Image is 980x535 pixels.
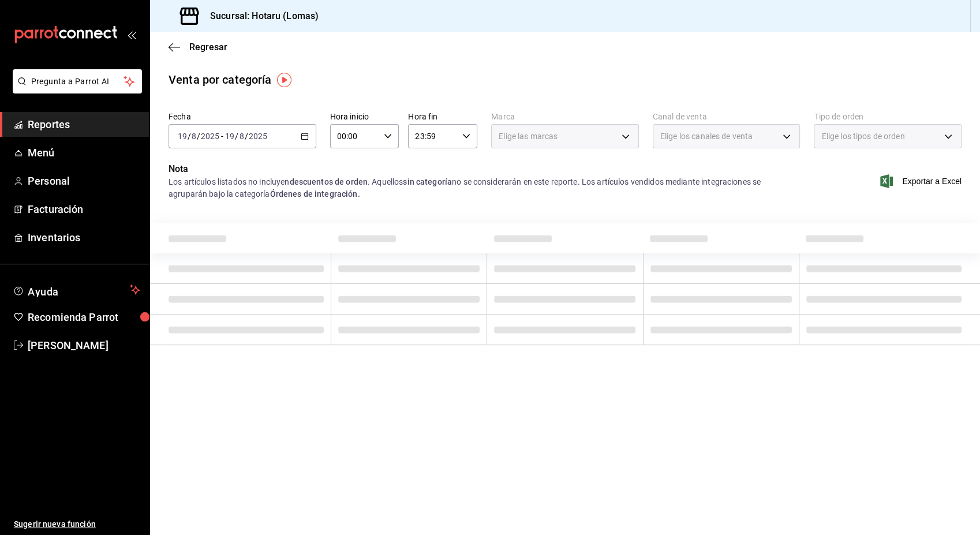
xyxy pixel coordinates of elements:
label: Fecha [169,113,316,121]
strong: descuentos de orden [289,177,368,186]
strong: Órdenes de integración. [270,189,360,199]
button: Regresar [169,42,227,53]
font: Inventarios [28,231,80,244]
span: / [188,132,191,141]
input: -- [177,132,188,141]
font: Personal [28,175,70,187]
span: - [221,132,223,141]
font: Reportes [28,118,70,130]
span: / [197,132,200,141]
label: Hora fin [408,113,477,121]
img: Marcador de información sobre herramientas [277,73,291,87]
font: [PERSON_NAME] [28,339,109,351]
label: Hora inicio [330,113,399,121]
label: Marca [491,113,639,121]
input: -- [191,132,197,141]
font: Facturación [28,203,83,215]
button: Exportar a Excel [882,174,962,188]
input: ---- [200,132,220,141]
h3: Sucursal: Hotaru (Lomas) [201,9,319,23]
button: Pregunta a Parrot AI [13,69,142,93]
span: / [245,132,248,141]
button: open_drawer_menu [127,30,136,39]
input: ---- [248,132,268,141]
label: Canal de venta [653,113,801,121]
div: Venta por categoría [169,71,272,88]
span: Pregunta a Parrot AI [31,76,124,88]
font: Sugerir nueva función [14,519,96,529]
p: Nota [169,162,800,176]
label: Tipo de orden [814,113,962,121]
span: Elige las marcas [499,130,558,142]
font: Recomienda Parrot [28,311,118,323]
a: Pregunta a Parrot AI [8,84,142,96]
span: Elige los canales de venta [660,130,753,142]
strong: sin categoría [403,177,452,186]
div: Los artículos listados no incluyen . Aquellos no se considerarán en este reporte. Los artículos v... [169,176,800,200]
input: -- [225,132,235,141]
span: / [235,132,238,141]
span: Regresar [189,42,227,53]
span: Elige los tipos de orden [821,130,904,142]
font: Menú [28,147,55,159]
span: Ayuda [28,283,125,297]
font: Exportar a Excel [902,177,962,186]
input: -- [239,132,245,141]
